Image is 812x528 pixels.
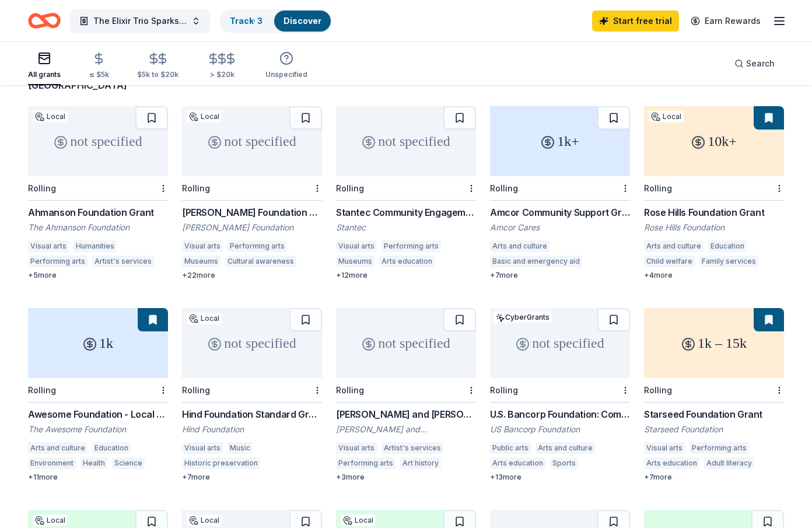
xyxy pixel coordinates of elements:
[381,442,443,454] div: Artist's services
[28,222,168,233] div: The Ahmanson Foundation
[28,106,168,280] a: not specifiedLocalRollingAhmanson Foundation GrantThe Ahmanson FoundationVisual artsHumanitiesPer...
[187,111,222,123] div: Local
[490,106,630,280] a: 1k+RollingAmcor Community Support GrantsAmcor CaresArts and cultureBasic and emergency aid+7more
[490,106,630,176] div: 1k+
[644,442,685,454] div: Visual arts
[379,256,435,267] div: Arts education
[490,407,630,421] div: U.S. Bancorp Foundation: Community Possible Grant Program
[93,14,187,28] span: The Elixir Trio Sparks the Stage in NoHo
[494,312,552,323] div: CyberGrants
[644,457,699,469] div: Arts education
[336,256,374,267] div: Museums
[341,515,376,526] div: Local
[28,47,61,85] button: All grants
[33,515,68,526] div: Local
[550,457,578,469] div: Sports
[182,407,322,421] div: Hind Foundation Standard Grant
[182,183,210,193] div: Rolling
[381,240,441,252] div: Performing arts
[182,205,322,219] div: [PERSON_NAME] Foundation Grant
[592,11,679,32] a: Start free trial
[746,57,775,71] span: Search
[725,52,784,75] button: Search
[89,47,109,85] button: ≤ $5k
[490,308,630,378] div: not specified
[336,457,395,469] div: Performing arts
[490,240,549,252] div: Arts and culture
[182,240,223,252] div: Visual arts
[28,256,87,267] div: Performing arts
[28,70,61,79] div: All grants
[649,111,684,123] div: Local
[336,442,377,454] div: Visual arts
[283,16,321,26] a: Discover
[206,70,237,79] div: > $20k
[336,106,476,176] div: not specified
[336,106,476,280] a: not specifiedRollingStantec Community Engagement GrantStantecVisual artsPerforming artsMuseumsArt...
[28,424,168,435] div: The Awesome Foundation
[490,457,545,469] div: Arts education
[644,240,703,252] div: Arts and culture
[644,473,784,482] div: + 7 more
[336,424,476,435] div: [PERSON_NAME] and [PERSON_NAME] Foundation
[644,183,672,193] div: Rolling
[228,442,253,454] div: Music
[182,442,223,454] div: Visual arts
[699,256,758,267] div: Family services
[225,256,296,267] div: Cultural awareness
[644,106,784,280] a: 10k+LocalRollingRose Hills Foundation GrantRose Hills FoundationArts and cultureEducationChild we...
[336,308,476,378] div: not specified
[182,424,322,435] div: Hind Foundation
[490,473,630,482] div: + 13 more
[644,407,784,421] div: Starseed Foundation Grant
[182,473,322,482] div: + 7 more
[182,256,220,267] div: Museums
[490,222,630,233] div: Amcor Cares
[490,183,518,193] div: Rolling
[206,47,237,85] button: > $20k
[28,183,56,193] div: Rolling
[182,106,322,280] a: not specifiedLocalRolling[PERSON_NAME] Foundation Grant[PERSON_NAME] FoundationVisual artsPerform...
[182,385,210,395] div: Rolling
[182,308,322,378] div: not specified
[400,457,441,469] div: Art history
[336,407,476,421] div: [PERSON_NAME] and [PERSON_NAME] Foundation Grants
[644,106,784,176] div: 10k+
[490,385,518,395] div: Rolling
[137,47,178,85] button: $5k to $20k
[112,457,145,469] div: Science
[92,256,154,267] div: Artist's services
[336,385,364,395] div: Rolling
[336,240,377,252] div: Visual arts
[182,308,322,482] a: not specifiedLocalRollingHind Foundation Standard GrantHind FoundationVisual artsMusicHistoric pr...
[28,457,76,469] div: Environment
[28,7,61,34] a: Home
[89,70,109,79] div: ≤ $5k
[219,9,332,33] button: Track· 3Discover
[490,256,582,267] div: Basic and emergency aid
[644,222,784,233] div: Rose Hills Foundation
[28,240,69,252] div: Visual arts
[230,16,262,26] a: Track· 3
[28,385,56,395] div: Rolling
[182,457,260,469] div: Historic preservation
[28,271,168,280] div: + 5 more
[708,240,747,252] div: Education
[336,308,476,482] a: not specifiedRolling[PERSON_NAME] and [PERSON_NAME] Foundation Grants[PERSON_NAME] and [PERSON_NA...
[187,313,222,324] div: Local
[490,308,630,482] a: not specifiedCyberGrantsRollingU.S. Bancorp Foundation: Community Possible Grant ProgramUS Bancor...
[265,70,307,79] div: Unspecified
[336,473,476,482] div: + 3 more
[490,424,630,435] div: US Bancorp Foundation
[182,106,322,176] div: not specified
[644,424,784,435] div: Starseed Foundation
[490,271,630,280] div: + 7 more
[228,240,287,252] div: Performing arts
[644,308,784,482] a: 1k – 15kRollingStarseed Foundation GrantStarseed FoundationVisual artsPerforming artsArts educati...
[535,442,595,454] div: Arts and culture
[336,205,476,219] div: Stantec Community Engagement Grant
[182,271,322,280] div: + 22 more
[336,271,476,280] div: + 12 more
[73,240,117,252] div: Humanities
[28,407,168,421] div: Awesome Foundation - Local Chapter Grants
